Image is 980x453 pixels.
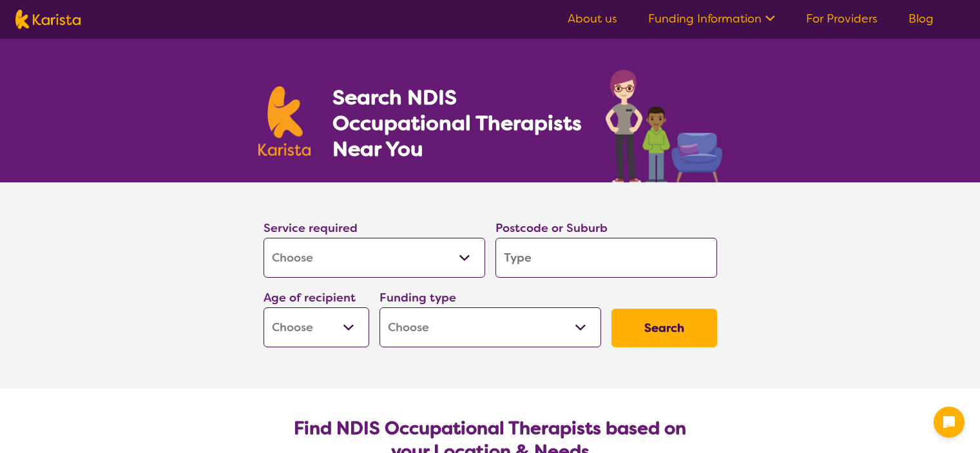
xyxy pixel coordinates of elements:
a: Funding Information [648,11,775,26]
h1: Search NDIS Occupational Therapists Near You [332,84,583,162]
label: Age of recipient [264,290,356,305]
label: Funding type [380,290,456,305]
img: occupational-therapy [606,70,722,182]
label: Postcode or Suburb [495,220,608,236]
a: About us [568,11,617,26]
a: For Providers [806,11,878,26]
img: Karista logo [258,86,311,156]
button: Search [611,309,717,347]
label: Service required [264,220,358,236]
a: Blog [908,11,934,26]
input: Type [495,238,717,278]
img: Karista logo [15,10,81,29]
